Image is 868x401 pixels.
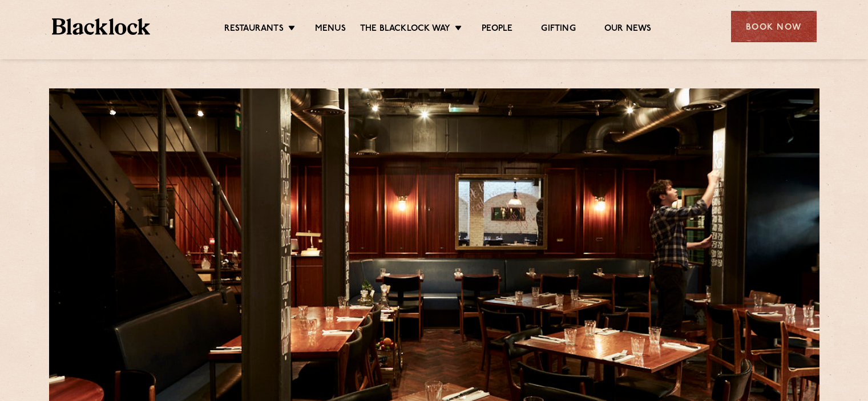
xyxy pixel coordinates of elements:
[315,23,346,36] a: Menus
[360,23,450,36] a: The Blacklock Way
[604,23,652,36] a: Our News
[482,23,512,36] a: People
[224,23,284,36] a: Restaurants
[541,23,575,36] a: Gifting
[731,11,817,42] div: Book Now
[52,18,151,35] img: BL_Textured_Logo-footer-cropped.svg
